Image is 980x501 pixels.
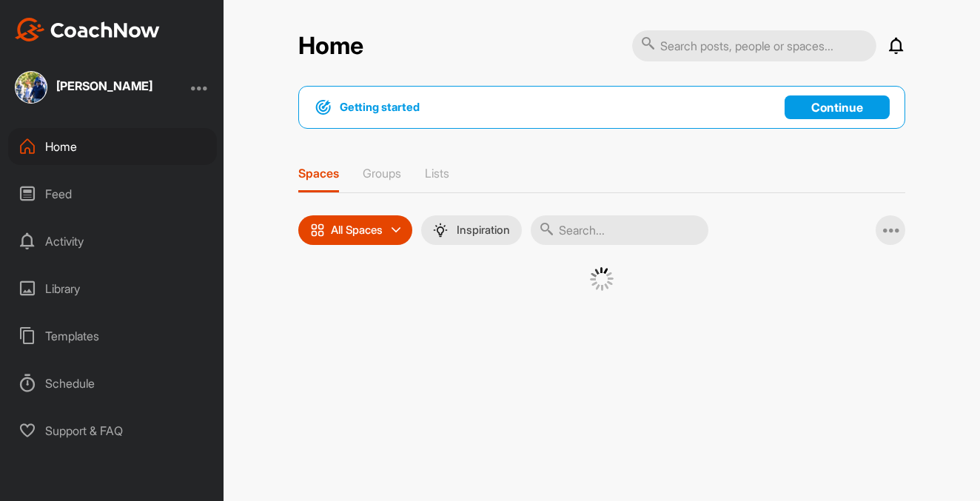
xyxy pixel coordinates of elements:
[314,98,332,116] img: bullseye
[785,95,890,119] a: Continue
[8,412,217,449] div: Support & FAQ
[8,175,217,212] div: Feed
[331,224,383,236] p: All Spaces
[298,166,339,181] p: Spaces
[310,223,325,238] img: icon
[363,166,401,181] p: Groups
[433,223,448,238] img: menuIcon
[8,270,217,307] div: Library
[8,128,217,165] div: Home
[15,71,47,104] img: square_417b7a8d7efb298d0a811da3c3467a57.jpg
[531,215,708,245] input: Search...
[425,166,449,181] p: Lists
[56,80,152,92] div: [PERSON_NAME]
[15,18,160,41] img: CoachNow
[632,30,876,61] input: Search posts, people or spaces...
[590,267,614,291] img: G6gVgL6ErOh57ABN0eRmCEwV0I4iEi4d8EwaPGI0tHgoAbU4EAHFLEQAh+QQFCgALACwIAA4AGAASAAAEbHDJSesaOCdk+8xg...
[8,223,217,260] div: Activity
[457,224,510,236] p: Inspiration
[8,317,217,354] div: Templates
[298,32,363,61] h2: Home
[340,99,420,115] h1: Getting started
[8,365,217,402] div: Schedule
